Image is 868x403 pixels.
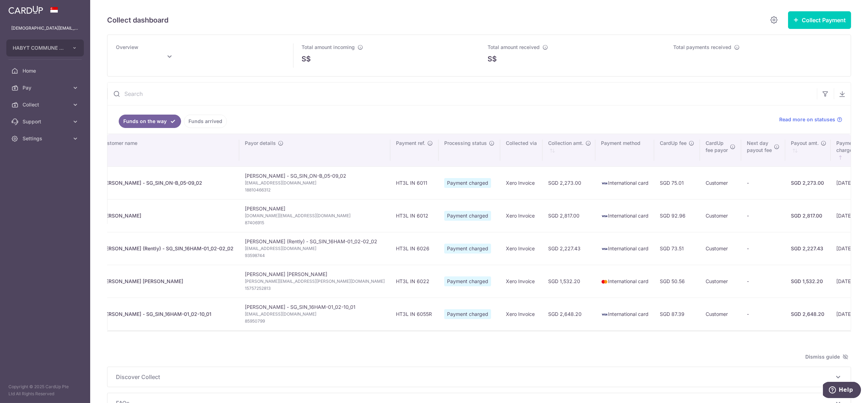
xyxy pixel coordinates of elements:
[654,298,700,330] td: SGD 87.39
[444,276,491,286] span: Payment charged
[601,180,608,187] img: visa-sm-192604c4577d2d35970c8ed26b86981c2741ebd56154ab54ad91a526f0f24972.png
[542,199,595,232] td: SGD 2,817.00
[302,54,311,64] span: S$
[500,134,542,166] th: Collected via
[245,219,385,226] span: 87406915
[500,199,542,232] td: Xero Invoice
[601,278,608,285] img: mastercard-sm-87a3fd1e0bddd137fecb07648320f44c262e2538e7db6024463105ddbc961eb2.png
[119,115,181,128] a: Funds on the way
[101,179,234,187] div: [PERSON_NAME] - SG_SIN_ON-B_05-09_02
[8,6,43,14] img: CardUp
[239,298,390,330] td: [PERSON_NAME] - SG_SIN_16HAM-01_02-10_01
[116,44,138,50] span: Overview
[116,373,842,381] p: Discover Collect
[654,265,700,298] td: SGD 50.56
[595,134,654,166] th: Payment method
[779,116,842,123] a: Read more on statuses
[805,353,848,361] span: Dismiss guide
[16,5,30,11] span: Help
[23,135,69,142] span: Settings
[6,39,84,56] button: HABYT COMMUNE SINGAPORE 1 PTE LTD
[542,232,595,265] td: SGD 2,227.43
[239,199,390,232] td: [PERSON_NAME]
[245,245,385,252] span: [EMAIL_ADDRESS][DOMAIN_NAME]
[706,140,728,154] span: CardUp fee payor
[302,44,355,50] span: Total amount incoming
[542,134,595,166] th: Collection amt. : activate to sort column ascending
[439,134,500,166] th: Processing status
[601,311,608,318] img: visa-sm-192604c4577d2d35970c8ed26b86981c2741ebd56154ab54ad91a526f0f24972.png
[542,265,595,298] td: SGD 1,532.20
[245,318,385,325] span: 85950799
[396,140,425,147] span: Payment ref.
[444,140,487,147] span: Processing status
[741,199,785,232] td: -
[23,118,69,125] span: Support
[791,212,825,219] div: SGD 2,817.00
[239,134,390,166] th: Payor details
[791,311,825,318] div: SGD 2,648.20
[390,166,439,199] td: HT3L IN 6011
[595,166,654,199] td: International card
[595,232,654,265] td: International card
[488,54,497,64] span: S$
[239,232,390,265] td: [PERSON_NAME] (Rently) - SG_SIN_16HAM-01_02-02_02
[239,265,390,298] td: [PERSON_NAME] [PERSON_NAME]
[239,166,390,199] td: [PERSON_NAME] - SG_SIN_ON-B_05-09_02
[791,179,825,187] div: SGD 2,273.00
[788,11,851,29] button: Collect Payment
[390,232,439,265] td: HT3L IN 6026
[500,298,542,330] td: Xero Invoice
[548,140,583,147] span: Collection amt.
[101,245,234,252] div: [PERSON_NAME] (Rently) - SG_SIN_16HAM-01_02-02_02
[595,199,654,232] td: International card
[700,134,741,166] th: CardUpfee payor
[674,44,732,50] span: Total payments received
[660,140,687,147] span: CardUp fee
[741,166,785,199] td: -
[779,116,835,123] span: Read more on statuses
[785,134,831,166] th: Payout amt. : activate to sort column ascending
[741,298,785,330] td: -
[390,199,439,232] td: HT3L IN 6012
[23,67,69,74] span: Home
[13,44,65,51] span: HABYT COMMUNE SINGAPORE 1 PTE LTD
[700,265,741,298] td: Customer
[654,232,700,265] td: SGD 73.51
[92,134,239,166] th: Customer name
[601,213,608,220] img: visa-sm-192604c4577d2d35970c8ed26b86981c2741ebd56154ab54ad91a526f0f24972.png
[390,298,439,330] td: HT3L IN 6055R
[747,140,772,154] span: Next day payout fee
[245,140,276,147] span: Payor details
[444,309,491,319] span: Payment charged
[390,265,439,298] td: HT3L IN 6022
[823,382,861,399] iframe: Opens a widget where you can find more information
[107,14,168,26] h5: Collect dashboard
[741,232,785,265] td: -
[101,212,234,219] div: [PERSON_NAME]
[595,265,654,298] td: International card
[700,298,741,330] td: Customer
[245,179,385,187] span: [EMAIL_ADDRESS][DOMAIN_NAME]
[595,298,654,330] td: International card
[488,44,540,50] span: Total amount received
[836,140,868,154] span: Payment charged date
[500,232,542,265] td: Xero Invoice
[500,166,542,199] td: Xero Invoice
[741,134,785,166] th: Next daypayout fee
[791,245,825,252] div: SGD 2,227.43
[791,278,825,285] div: SGD 1,532.20
[101,278,234,285] div: [PERSON_NAME] [PERSON_NAME]
[700,166,741,199] td: Customer
[107,83,817,105] input: Search
[23,101,69,108] span: Collect
[245,278,385,285] span: [PERSON_NAME][EMAIL_ADDRESS][PERSON_NAME][DOMAIN_NAME]
[116,373,834,381] span: Discover Collect
[741,265,785,298] td: -
[654,199,700,232] td: SGD 92.96
[245,311,385,318] span: [EMAIL_ADDRESS][DOMAIN_NAME]
[101,311,234,318] div: [PERSON_NAME] - SG_SIN_16HAM-01_02-10_01
[23,84,69,91] span: Pay
[390,134,439,166] th: Payment ref.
